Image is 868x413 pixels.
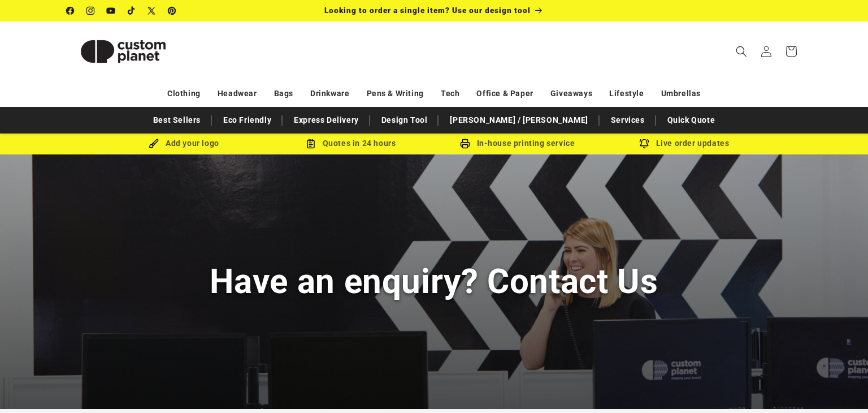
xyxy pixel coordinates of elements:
a: Services [605,110,650,130]
a: Umbrellas [661,84,701,104]
a: Office & Paper [476,84,533,104]
a: Headwear [218,84,257,104]
a: Quick Quote [662,110,721,130]
a: Tech [441,84,459,104]
img: Order updates [639,139,649,149]
img: Brush Icon [149,139,159,149]
div: Add your logo [101,136,267,150]
a: Clothing [167,84,201,104]
summary: Search [729,39,754,64]
img: Custom Planet [67,26,180,77]
div: Quotes in 24 hours [267,136,434,150]
a: Express Delivery [288,110,364,130]
h1: Have an enquiry? Contact Us [210,260,658,303]
span: Looking to order a single item? Use our design tool [324,6,531,15]
img: Order Updates Icon [306,139,316,149]
img: In-house printing [460,139,470,149]
a: [PERSON_NAME] / [PERSON_NAME] [444,110,593,130]
a: Eco Friendly [218,110,277,130]
div: In-house printing service [434,136,601,150]
a: Pens & Writing [367,84,424,104]
a: Lifestyle [609,84,644,104]
a: Giveaways [550,84,592,104]
a: Custom Planet [63,21,184,81]
a: Best Sellers [147,110,206,130]
div: Live order updates [601,136,767,150]
a: Design Tool [376,110,433,130]
a: Bags [274,84,293,104]
a: Drinkware [310,84,349,104]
